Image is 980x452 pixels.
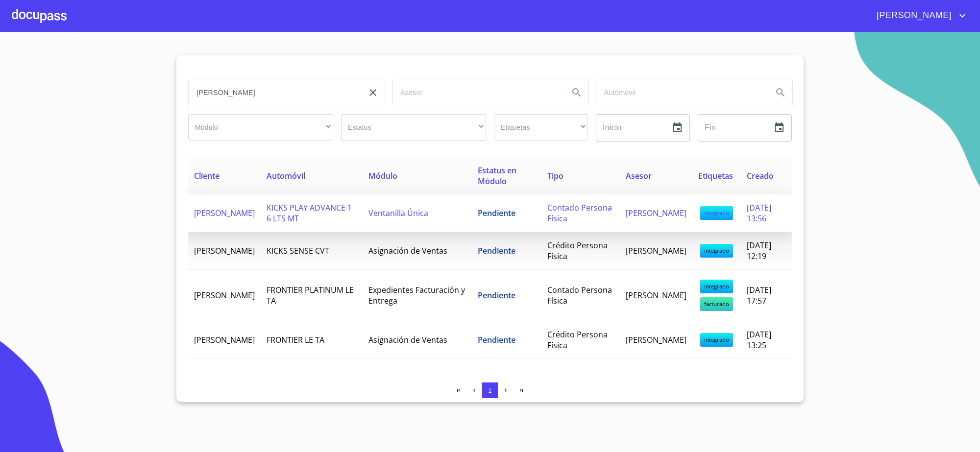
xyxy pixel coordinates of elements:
[494,114,588,141] div: ​
[547,202,612,224] span: Contado Persona Física
[267,202,352,224] span: KICKS PLAY ADVANCE 1 6 LTS MT
[478,245,515,256] span: Pendiente
[700,297,733,311] span: facturado
[626,208,686,218] span: [PERSON_NAME]
[547,240,608,262] span: Crédito Persona Física
[626,245,686,256] span: [PERSON_NAME]
[596,79,765,106] input: search
[747,240,771,262] span: [DATE] 12:19
[700,206,733,220] span: integrado
[626,170,652,181] span: Asesor
[267,245,329,256] span: KICKS SENSE CVT
[488,387,491,394] span: 1
[267,170,305,181] span: Automóvil
[194,334,255,345] span: [PERSON_NAME]
[747,329,771,351] span: [DATE] 13:25
[194,208,255,218] span: [PERSON_NAME]
[478,208,515,218] span: Pendiente
[547,170,563,181] span: Tipo
[189,79,357,106] input: search
[482,382,498,398] button: 1
[368,245,447,256] span: Asignación de Ventas
[747,170,774,181] span: Creado
[547,329,608,351] span: Crédito Persona Física
[361,81,385,104] button: clear input
[747,285,771,306] span: [DATE] 17:57
[478,334,515,345] span: Pendiente
[547,285,612,306] span: Contado Persona Física
[368,334,447,345] span: Asignación de Ventas
[188,114,333,141] div: ​
[698,170,733,181] span: Etiquetas
[194,290,255,301] span: [PERSON_NAME]
[267,285,354,306] span: FRONTIER PLATINUM LE TA
[368,208,428,218] span: Ventanilla Única
[747,202,771,224] span: [DATE] 13:56
[194,245,255,256] span: [PERSON_NAME]
[392,79,561,106] input: search
[478,165,516,187] span: Estatus en Módulo
[869,8,968,24] button: account of current user
[478,290,515,301] span: Pendiente
[341,114,486,141] div: ​
[869,8,956,24] span: [PERSON_NAME]
[700,280,733,293] span: integrado
[368,285,465,306] span: Expedientes Facturación y Entrega
[700,244,733,258] span: integrado
[565,81,588,104] button: Search
[626,334,686,345] span: [PERSON_NAME]
[700,333,733,347] span: integrado
[626,290,686,301] span: [PERSON_NAME]
[769,81,792,104] button: Search
[267,334,324,345] span: FRONTIER LE TA
[194,170,220,181] span: Cliente
[368,170,397,181] span: Módulo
